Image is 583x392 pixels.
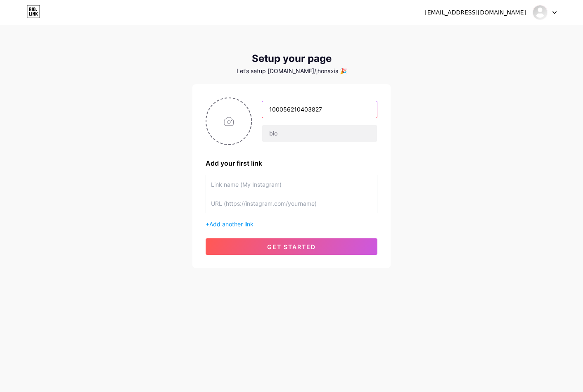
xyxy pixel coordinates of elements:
[211,194,372,213] input: URL (https://instagram.com/yourname)
[532,5,548,20] img: Jhon Axis Moreno
[206,238,377,255] button: get started
[206,158,377,168] div: Add your first link
[262,101,377,118] input: Your name
[267,243,316,250] span: get started
[206,220,377,228] div: +
[192,68,391,74] div: Let’s setup [DOMAIN_NAME]/jhonaxis 🎉
[209,221,254,228] span: Add another link
[425,8,526,17] div: [EMAIL_ADDRESS][DOMAIN_NAME]
[211,175,372,194] input: Link name (My Instagram)
[262,125,377,142] input: bio
[192,53,391,64] div: Setup your page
